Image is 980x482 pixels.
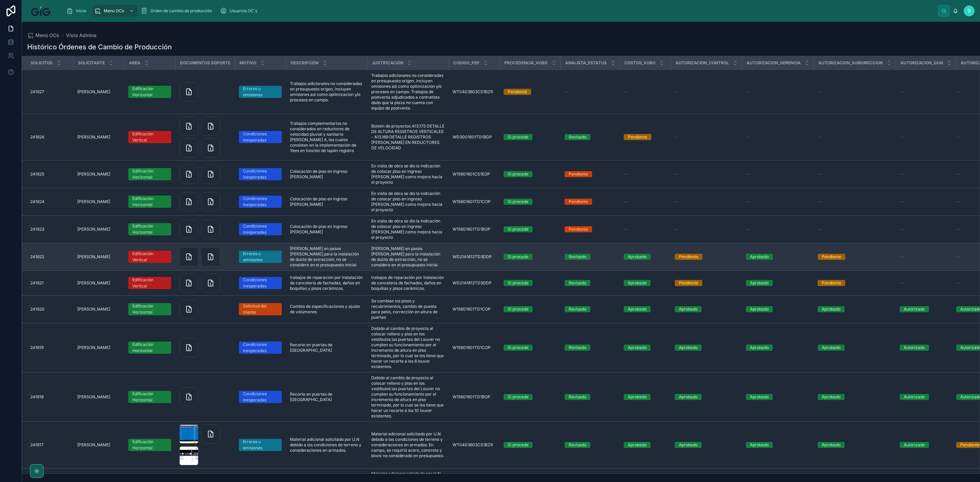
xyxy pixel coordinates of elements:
a: -- [818,227,892,232]
a: Debido al cambio de proyecto al colocar relleno y piso en los vestíbulos las puertas del Louver n... [371,375,444,419]
a: [PERSON_NAME] [77,345,120,350]
a: Si procede [504,280,556,286]
div: Si procede [508,199,528,205]
span: [PERSON_NAME] [77,89,110,95]
div: Aprobado [628,254,647,260]
span: Debido al cambio de proyecto al colocar relleno y piso en los vestíbulos las puertas del Louver n... [371,326,444,369]
a: Aprobado [746,345,810,351]
span: -- [818,227,822,232]
div: Autorizado [904,306,925,312]
a: WD21A1612TD3DDP [453,254,495,260]
a: Recorte en puertas de [GEOGRAPHIC_DATA] [290,342,363,353]
a: Pendiente [675,254,738,260]
div: Revisado [569,280,586,286]
span: Trabajos adicionales no consideradas en presupuesto origen, incluyen omisiones asi como optimizac... [371,73,444,111]
span: -- [624,171,628,177]
a: Colocación de piso en ingreso [PERSON_NAME] [290,224,363,235]
div: scrollable content [61,3,938,18]
a: Aprobado [746,254,810,260]
a: 241621 [30,280,69,286]
a: Edificación Horizontal [128,303,171,315]
div: Pendiente [508,89,527,95]
a: -- [746,134,810,140]
span: [PERSON_NAME] [77,345,110,350]
a: -- [818,199,892,204]
div: Autorizado [904,345,925,351]
a: Aprobado [675,306,738,312]
div: Edificación Vertical [132,131,167,143]
a: W15601601TD1COP [453,306,495,312]
a: Vista Admins [66,32,97,39]
span: -- [956,89,960,95]
a: [PERSON_NAME] [77,171,120,177]
span: 241620 [30,306,45,312]
div: Revisado [569,306,586,312]
span: 241623 [30,227,44,232]
span: Trabajos complementarios no considerados en reductores de velocidad pluvial y sanitario [PERSON_N... [290,121,363,153]
a: En visita de obra se dio la indicación de colocar piso en ingreso [PERSON_NAME] como mejora hacia... [371,191,444,213]
a: W15601601CS1EOP [453,171,495,177]
a: -- [746,171,810,177]
a: -- [900,134,952,140]
a: Inicio [64,5,91,17]
div: Aprobado [679,345,698,351]
a: Pendiente [504,89,556,95]
div: Aprobado [628,280,647,286]
span: 241625 [30,171,44,177]
span: W15601601TD1BOP [453,227,490,232]
a: Edificación Horizontal [128,196,171,208]
a: Boletín de proyectos A13.175 DETALLE DE ALTURA REGISTROS VERTICALES - A13.169 DETALLE REGISTROS [... [371,123,444,151]
div: Si procede [508,280,528,286]
span: [PERSON_NAME] en pasos [PERSON_NAME] para la instalación de ducto de extracción, no se considero ... [371,246,444,268]
a: -- [624,89,667,95]
div: Edificación Horizontal [132,168,167,180]
div: Pendiente [569,171,588,177]
span: -- [900,134,904,140]
span: Menú OCs [35,32,59,39]
a: Solicitud del cliente [239,303,282,315]
span: En visita de obra se dio la indicación de colocar piso en ingreso [PERSON_NAME] como mejora hacia... [371,218,444,240]
a: [PERSON_NAME] en pasos [PERSON_NAME] para la instalación de ducto de extracción, no se considero ... [290,246,363,268]
div: Condiciones inesperadas [243,391,278,403]
div: Aprobado [628,306,647,312]
span: -- [624,199,628,204]
a: trabajos de reparación por instalación de cancelería de fachadas, daños en boquillas y pisos cerá... [290,275,363,291]
a: Pendiente [565,226,616,232]
div: Condiciones inesperadas [243,131,278,143]
a: Colocación de piso en ingreso [PERSON_NAME] [290,169,363,180]
a: Si procede [504,394,556,400]
a: Autorizado [900,306,952,312]
a: Aprobado [818,345,892,351]
a: -- [746,227,810,232]
a: Revisado [565,345,616,351]
a: Menú OCs [27,32,59,39]
a: [PERSON_NAME] [77,280,120,286]
span: -- [675,171,679,177]
a: W15601601TD1COP [453,345,495,350]
a: Revisado [565,254,616,260]
span: [PERSON_NAME] [77,199,110,204]
div: Pendiente [822,280,841,286]
div: Condiciones inesperadas [243,277,278,289]
span: 241622 [30,254,44,260]
span: W15601601TD1COP [453,199,491,204]
div: Edificación Horizontal [132,223,167,235]
a: Colocación de piso en ingreso [PERSON_NAME] [290,196,363,207]
div: Aprobado [750,280,769,286]
div: Revisado [569,345,586,351]
div: Edificación Horizontal [132,391,167,403]
a: Edificación Horizontal [128,86,171,98]
span: -- [956,227,960,232]
a: [PERSON_NAME] [77,199,120,204]
span: -- [900,89,904,95]
span: -- [818,199,822,204]
span: -- [675,89,679,95]
a: -- [675,89,738,95]
div: Edificación Horizontal [132,196,167,208]
a: Aprobado [675,345,738,351]
span: [PERSON_NAME] [77,280,110,286]
a: -- [900,254,952,260]
span: 241621 [30,280,44,286]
